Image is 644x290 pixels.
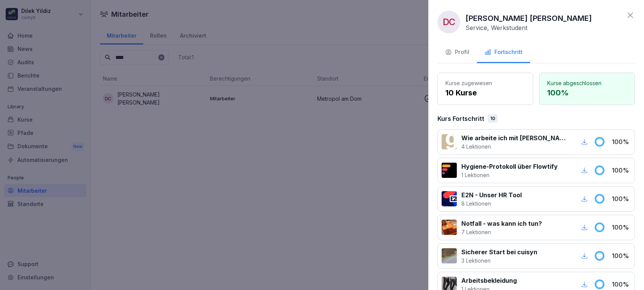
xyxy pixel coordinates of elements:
p: 4 Lektionen [461,143,570,151]
p: 100 % [612,194,631,203]
p: Kurse zugewiesen [445,79,525,87]
div: 10 [488,114,497,123]
p: 100 % [547,87,627,98]
p: Service, Werkstudent [466,24,527,32]
p: [PERSON_NAME] [PERSON_NAME] [466,13,592,24]
p: Arbeitsbekleidung [461,276,517,285]
p: 100 % [612,166,631,175]
p: 10 Kurse [445,87,525,98]
div: Fortschritt [485,48,522,57]
p: Kurs Fortschritt [437,114,484,123]
button: Fortschritt [477,43,530,63]
p: 3 Lektionen [461,257,537,265]
button: Profil [437,43,477,63]
div: Profil [445,48,469,57]
p: 7 Lektionen [461,228,542,236]
p: 100 % [612,223,631,232]
p: Kurse abgeschlossen [547,79,627,87]
p: 1 Lektionen [461,171,558,179]
p: 100 % [612,280,631,289]
p: 8 Lektionen [461,200,522,208]
p: Sicherer Start bei cuisyn [461,247,537,257]
p: E2N - Unser HR Tool [461,190,522,200]
p: Notfall - was kann ich tun? [461,219,542,228]
p: Hygiene-Protokoll über Flowtify [461,162,558,171]
p: 100 % [612,137,631,146]
div: DC [437,11,460,33]
p: 100 % [612,251,631,260]
p: Wie arbeite ich mit [PERSON_NAME]? [461,133,570,143]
